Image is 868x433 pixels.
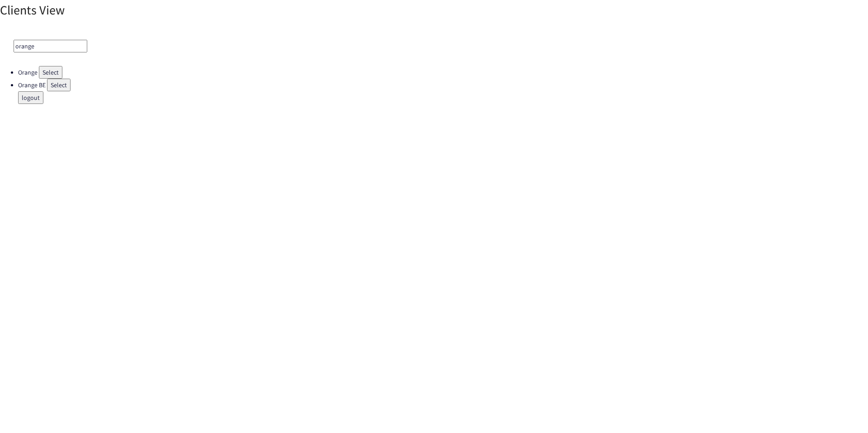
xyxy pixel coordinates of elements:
li: Orange BE [18,79,868,91]
button: logout [18,91,43,104]
li: Orange [18,66,868,79]
iframe: Chat Widget [823,390,868,433]
button: Select [47,79,71,91]
div: Widget de chat [823,390,868,433]
button: Select [39,66,62,79]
